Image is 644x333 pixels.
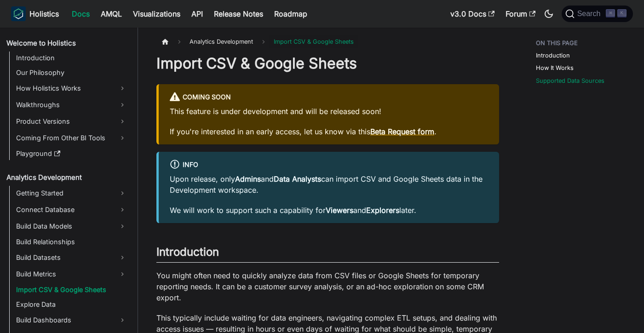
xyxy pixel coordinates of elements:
[13,131,130,145] a: Coming From Other BI Tools
[186,6,208,21] a: API
[13,235,130,248] a: Build Relationships
[13,283,130,296] a: Import CSV & Google Sheets
[366,206,399,215] strong: Explorers
[170,126,488,137] p: If you're interested in an early access, let us know via this .
[13,114,130,129] a: Product Versions
[235,174,261,184] strong: Admins
[4,171,130,184] a: Analytics Development
[536,51,570,60] a: Introduction
[13,202,130,217] a: Connect Database
[536,76,604,85] a: Supported Data Sources
[95,6,127,21] a: AMQL
[170,173,488,195] p: Upon release, only and can import CSV and Google Sheets data in the Development workspace.
[170,92,488,103] div: Coming Soon
[13,267,130,281] a: Build Metrics
[127,6,186,21] a: Visualizations
[269,35,358,48] span: Import CSV & Google Sheets
[29,8,59,19] b: Holistics
[170,106,488,117] p: This feature is under development and will be released soon!
[66,6,95,21] a: Docs
[536,63,574,72] a: How It Works
[562,6,633,22] button: Search (Command+K)
[13,66,130,79] a: Our Philosophy
[156,35,174,48] a: Home page
[13,219,130,234] a: Build Data Models
[170,159,488,171] div: info
[156,35,499,48] nav: Breadcrumbs
[13,147,130,160] a: Playground
[541,6,556,21] button: Switch between dark and light mode (currently dark mode)
[274,174,321,184] strong: Data Analysts
[500,6,541,21] a: Forum
[4,37,130,50] a: Welcome to Holistics
[13,313,130,327] a: Build Dashboards
[156,270,499,303] p: You might often need to quickly analyze data from CSV files or Google Sheets for temporary report...
[606,9,615,17] kbd: ⌘
[185,35,258,48] span: Analytics Development
[575,10,606,18] span: Search
[13,98,130,112] a: Walkthroughs
[11,6,26,21] img: Holistics
[13,81,130,96] a: How Holistics Works
[617,9,627,17] kbd: K
[269,6,313,21] a: Roadmap
[170,205,488,216] p: We will work to support such a capability for and later.
[13,52,130,64] a: Introduction
[326,206,353,215] strong: Viewers
[13,186,130,201] a: Getting Started
[208,6,269,21] a: Release Notes
[11,6,59,21] a: HolisticsHolistics
[445,6,500,21] a: v3.0 Docs
[156,245,499,263] h2: Introduction
[13,250,130,265] a: Build Datasets
[13,298,130,311] a: Explore Data
[370,127,434,136] a: Beta Request form
[156,54,499,73] h1: Import CSV & Google Sheets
